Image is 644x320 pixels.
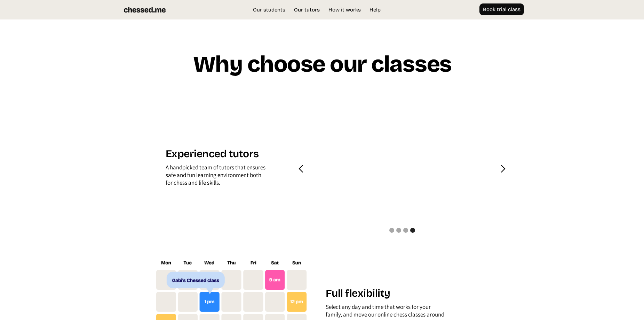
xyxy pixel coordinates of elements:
[193,52,452,82] h1: Why choose our classes
[326,287,447,303] h1: Full flexibility
[291,6,323,13] a: Our tutors
[249,6,289,13] a: Our students
[410,228,415,233] div: Show slide 4 of 4
[325,6,364,13] a: How it works
[287,117,315,221] div: previous slide
[489,117,517,221] div: next slide
[315,117,489,221] div: carousel
[366,6,384,13] a: Help
[396,228,401,233] div: Show slide 2 of 4
[166,147,266,163] h1: Experienced tutors
[403,228,408,233] div: Show slide 3 of 4
[166,163,266,190] div: A handpicked team of tutors that ensures safe and fun learning environment both for chess and lif...
[479,3,524,15] a: Book trial class
[389,228,394,233] div: Show slide 1 of 4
